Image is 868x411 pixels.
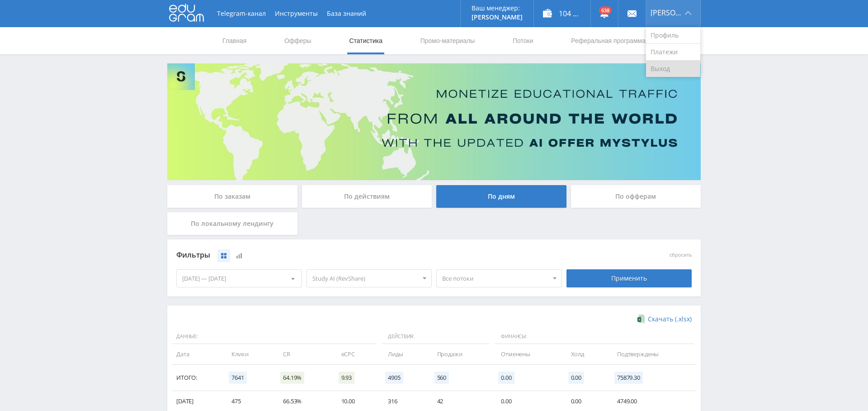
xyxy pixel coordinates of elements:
a: Платежи [646,44,700,61]
td: eCPC [332,344,379,364]
div: По офферам [571,185,701,208]
span: 0.00 [498,372,514,384]
a: Промо-материалы [420,27,476,54]
td: Лиды [379,344,428,364]
span: Данные: [172,329,377,344]
div: По действиям [302,185,432,208]
span: 75879.30 [614,372,643,384]
a: Офферы [283,27,312,54]
span: 0.00 [568,372,584,384]
div: Фильтры [176,249,562,262]
button: сбросить [670,252,692,258]
span: 7641 [229,372,246,384]
div: По заказам [167,185,297,208]
td: Холд [562,344,608,364]
span: 64.19% [280,372,304,384]
div: По локальному лендингу [167,212,297,235]
span: Финансы: [494,329,694,344]
span: Действия: [381,329,490,344]
p: [PERSON_NAME] [472,14,523,21]
td: Дата [172,344,222,364]
span: [PERSON_NAME] [651,9,682,16]
div: По дням [436,185,566,208]
a: Скачать (.xlsx) [637,315,692,324]
img: Banner [167,63,701,180]
a: Профиль [646,27,700,44]
a: Главная [222,27,247,54]
td: Итого: [172,365,222,391]
td: Клики [222,344,274,364]
td: Продажи [428,344,492,364]
a: Выход [646,61,700,77]
td: Отменены [492,344,562,364]
span: 4905 [385,372,403,384]
td: Подтверждены [608,344,696,364]
span: Скачать (.xlsx) [648,315,692,323]
span: Все потоки [442,270,548,287]
img: xlsx [637,314,645,323]
span: 560 [434,372,449,384]
a: Статистика [348,27,383,54]
p: Ваш менеджер: [472,5,523,12]
div: [DATE] — [DATE] [177,270,302,287]
span: 9.93 [339,372,354,384]
div: Применить [566,269,692,287]
a: Реферальная программа [570,27,646,54]
a: Потоки [512,27,534,54]
td: CR [274,344,332,364]
span: Study AI (RevShare) [312,270,418,287]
